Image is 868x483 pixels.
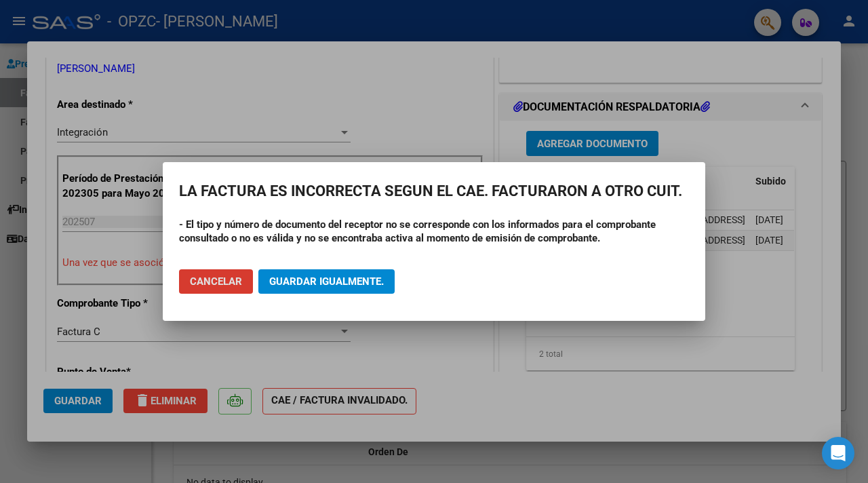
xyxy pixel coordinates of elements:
[258,269,395,294] button: Guardar igualmente.
[190,275,242,288] span: Cancelar
[269,275,384,288] span: Guardar igualmente.
[179,269,253,294] button: Cancelar
[179,178,689,204] h2: LA FACTURA ES INCORRECTA SEGUN EL CAE. FACTURARON A OTRO CUIT.
[179,218,656,244] strong: - El tipo y número de documento del receptor no se corresponde con los informados para el comprob...
[822,437,854,469] div: Open Intercom Messenger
